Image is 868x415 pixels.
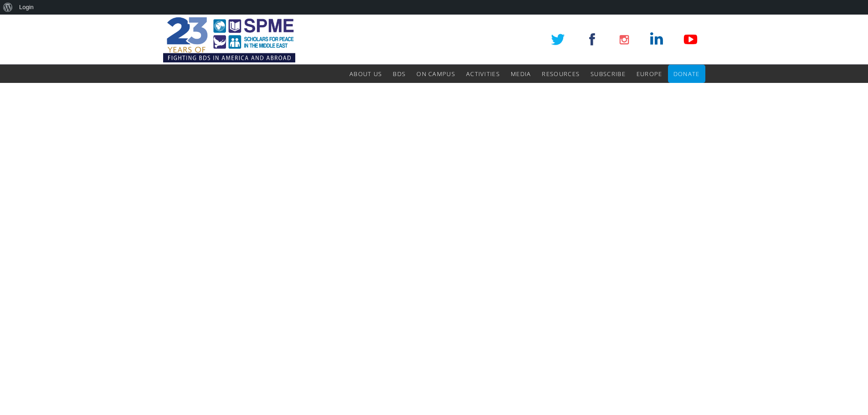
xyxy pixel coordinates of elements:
[542,70,580,78] span: Resources
[349,65,382,83] a: About Us
[466,70,500,78] span: Activities
[466,65,500,83] a: Activities
[637,70,663,78] span: Europe
[673,65,700,83] a: Donate
[542,65,580,83] a: Resources
[511,65,531,83] a: Media
[416,65,455,83] a: On Campus
[416,70,455,78] span: On Campus
[673,70,700,78] span: Donate
[591,65,626,83] a: Subscribe
[393,65,406,83] a: BDS
[163,15,295,65] img: SPME
[637,65,663,83] a: Europe
[511,70,531,78] span: Media
[393,70,406,78] span: BDS
[591,70,626,78] span: Subscribe
[349,70,382,78] span: About Us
